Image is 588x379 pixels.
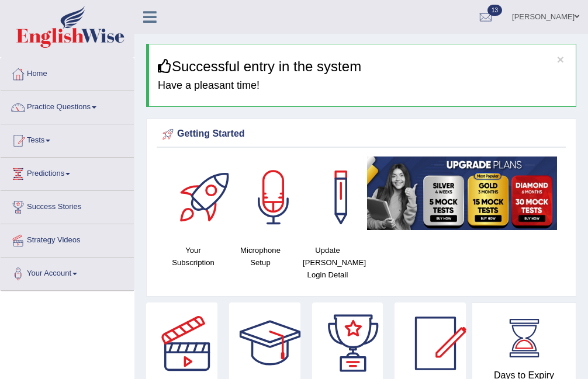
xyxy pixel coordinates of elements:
h4: Microphone Setup [233,244,288,269]
img: small5.jpg [367,157,557,230]
h4: Have a pleasant time! [158,80,567,92]
a: Strategy Videos [1,224,134,253]
h3: Successful entry in the system [158,59,567,74]
h4: Update [PERSON_NAME] Login Detail [300,244,355,281]
a: Your Account [1,258,134,287]
a: Tests [1,124,134,154]
a: Practice Questions [1,91,134,120]
span: 13 [487,5,502,16]
a: Predictions [1,158,134,187]
div: Getting Started [160,126,563,143]
button: × [557,53,564,65]
h4: Your Subscription [165,244,221,269]
a: Home [1,58,134,87]
a: Success Stories [1,191,134,220]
